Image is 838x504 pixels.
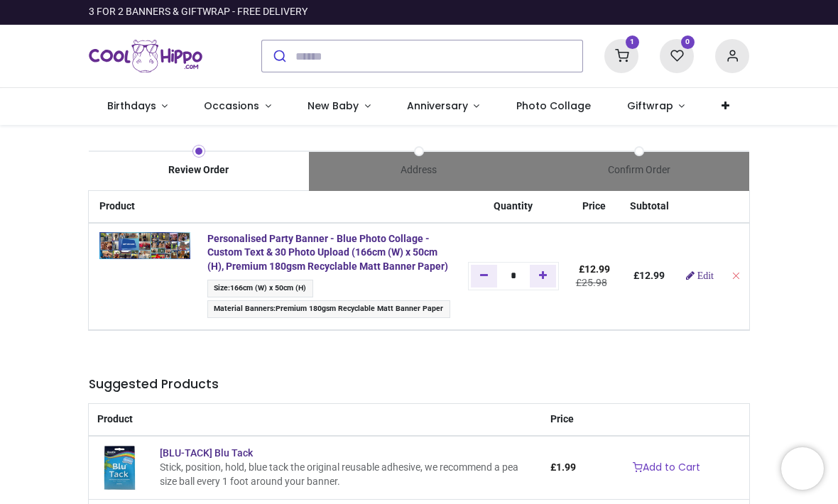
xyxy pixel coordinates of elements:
[639,270,665,281] span: 12.99
[186,88,290,125] a: Occasions
[781,447,824,490] iframe: Brevo live chat
[207,300,450,318] span: :
[97,461,143,473] a: [BLU-TACK] Blu Tack
[97,445,143,491] img: [BLU-TACK] Blu Tack
[633,270,665,281] b: £
[609,88,703,125] a: Giftwrap
[621,191,678,223] th: Subtotal
[626,35,639,49] sup: 1
[99,232,190,259] img: j+566IcPfxalAAAAABJRU5ErkJggg==
[207,280,313,297] span: :
[308,99,359,113] span: New Baby
[582,277,607,288] span: 25.98
[89,191,199,223] th: Product
[731,270,741,281] a: Remove from cart
[89,36,202,76] img: Cool Hippo
[567,191,621,223] th: Price
[309,163,529,177] div: Address
[494,200,533,212] span: Quantity
[89,163,309,177] div: Review Order
[407,99,468,113] span: Anniversary
[556,461,576,473] span: 1.99
[388,88,498,125] a: Anniversary
[160,461,533,488] div: Stick, position, hold, blue tack the original reusable adhesive, we recommend a pea size ball eve...
[290,88,389,125] a: New Baby
[530,265,556,287] a: Add one
[697,270,714,280] span: Edit
[686,270,714,280] a: Edit
[89,376,749,393] h5: Suggested Products
[204,99,259,113] span: Occasions
[214,304,273,313] span: Material Banners
[107,99,156,113] span: Birthdays
[579,263,610,275] span: £
[89,404,542,436] th: Product
[160,447,253,459] a: [BLU-TACK] Blu Tack
[276,304,443,313] span: Premium 180gsm Recyclable Matt Banner Paper
[660,50,694,61] a: 0
[451,5,749,19] iframe: Customer reviews powered by Trustpilot
[89,5,308,19] div: 3 FOR 2 BANNERS & GIFTWRAP - FREE DELIVERY
[604,50,638,61] a: 1
[681,35,695,49] sup: 0
[89,88,186,125] a: Birthdays
[627,99,673,113] span: Giftwrap
[207,233,448,272] a: Personalised Party Banner - Blue Photo Collage - Custom Text & 30 Photo Upload (166cm (W) x 50cm ...
[576,277,607,288] del: £
[624,456,709,480] a: Add to Cart
[584,263,610,275] span: 12.99
[542,404,584,436] th: Price
[89,36,202,76] a: Logo of Cool Hippo
[529,163,749,177] div: Confirm Order
[550,461,576,473] span: £
[230,283,306,292] span: 166cm (W) x 50cm (H)
[471,265,497,287] a: Remove one
[262,40,295,72] button: Submit
[516,99,591,113] span: Photo Collage
[214,283,228,292] span: Size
